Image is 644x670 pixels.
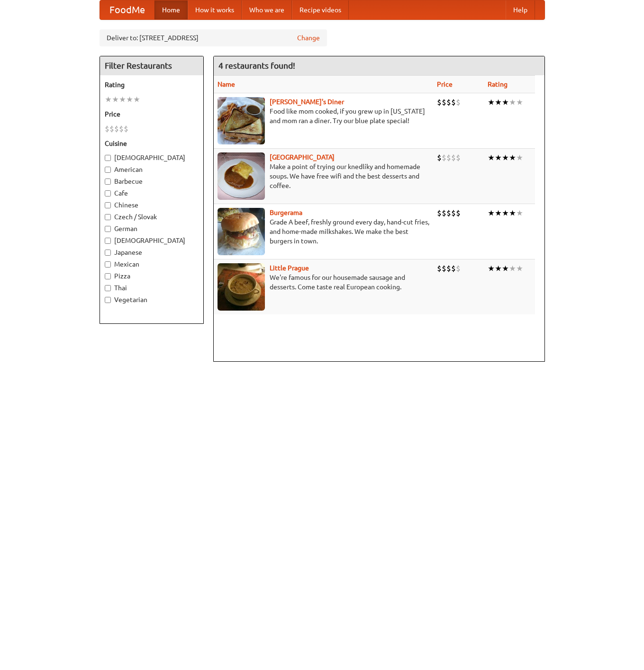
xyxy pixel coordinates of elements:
[495,208,502,218] li: ★
[154,0,188,19] a: Home
[502,152,509,163] li: ★
[488,97,495,107] li: ★
[488,152,495,163] li: ★
[105,248,199,257] label: Japanese
[516,208,523,218] li: ★
[456,263,461,274] li: $
[218,263,265,311] img: littleprague.jpg
[509,152,516,163] li: ★
[437,152,442,163] li: $
[105,179,111,185] input: Barbecue
[218,97,265,144] img: sallys.jpg
[297,33,320,43] a: Change
[105,297,111,303] input: Vegetarian
[105,259,199,269] label: Mexican
[188,0,242,19] a: How it works
[105,214,111,220] input: Czech / Slovak
[126,94,133,105] li: ★
[105,202,111,208] input: Chinese
[105,250,111,256] input: Japanese
[105,283,199,293] label: Thai
[105,212,199,222] label: Czech / Slovak
[105,153,199,162] label: [DEMOGRAPHIC_DATA]
[105,226,111,232] input: German
[218,273,430,292] p: We're famous for our housemade sausage and desserts. Come taste real European cooking.
[437,80,453,88] a: Price
[442,263,446,274] li: $
[442,152,446,163] li: $
[218,208,265,255] img: burgerama.jpg
[506,0,535,19] a: Help
[105,190,111,197] input: Cafe
[105,238,111,244] input: [DEMOGRAPHIC_DATA]
[100,56,203,75] h4: Filter Restaurants
[446,263,451,274] li: $
[509,97,516,107] li: ★
[270,153,335,161] a: [GEOGRAPHIC_DATA]
[100,29,327,46] div: Deliver to: [STREET_ADDRESS]
[105,167,111,173] input: American
[495,263,502,274] li: ★
[509,208,516,218] li: ★
[437,208,442,218] li: $
[105,295,199,304] label: Vegetarian
[451,263,456,274] li: $
[270,98,344,106] a: [PERSON_NAME]'s Diner
[495,152,502,163] li: ★
[451,208,456,218] li: $
[105,188,199,198] label: Cafe
[133,94,140,105] li: ★
[509,263,516,274] li: ★
[495,97,502,107] li: ★
[105,224,199,233] label: German
[105,200,199,210] label: Chinese
[451,97,456,107] li: $
[488,263,495,274] li: ★
[105,261,111,268] input: Mexican
[105,271,199,281] label: Pizza
[451,152,456,163] li: $
[242,0,292,19] a: Who we are
[516,263,523,274] li: ★
[502,263,509,274] li: ★
[456,152,461,163] li: $
[105,124,109,134] li: $
[105,273,111,279] input: Pizza
[488,208,495,218] li: ★
[100,0,154,19] a: FoodMe
[124,124,128,134] li: $
[105,236,199,245] label: [DEMOGRAPHIC_DATA]
[119,94,126,105] li: ★
[112,94,119,105] li: ★
[516,152,523,163] li: ★
[119,124,124,134] li: $
[105,155,111,161] input: [DEMOGRAPHIC_DATA]
[105,109,199,119] h5: Price
[105,177,199,186] label: Barbecue
[456,208,461,218] li: $
[105,94,112,105] li: ★
[456,97,461,107] li: $
[292,0,349,19] a: Recipe videos
[437,263,442,274] li: $
[105,139,199,148] h5: Cuisine
[502,208,509,218] li: ★
[270,209,302,216] a: Burgerama
[502,97,509,107] li: ★
[437,97,442,107] li: $
[109,124,114,134] li: $
[488,80,508,88] a: Rating
[218,152,265,200] img: czechpoint.jpg
[270,264,309,272] a: Little Prague
[442,97,446,107] li: $
[516,97,523,107] li: ★
[446,152,451,163] li: $
[446,208,451,218] li: $
[442,208,446,218] li: $
[218,107,430,125] p: Food like mom cooked, if you grew up in [US_STATE] and mom ran a diner. Try our blue plate special!
[218,162,430,190] p: Make a point of trying our knedlíky and homemade soups. We have free wifi and the best desserts a...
